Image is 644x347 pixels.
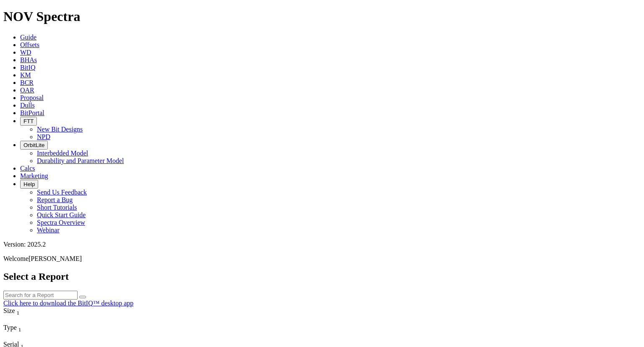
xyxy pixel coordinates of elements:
[18,324,21,331] span: Sort None
[37,157,124,164] a: Durability and Parameter Model
[37,204,77,211] a: Short Tutorials
[37,189,87,196] a: Send Us Feedback
[3,241,641,248] div: Version: 2025.2
[3,307,15,314] span: Size
[20,34,36,41] a: Guide
[20,102,35,109] a: Dulls
[20,172,48,179] a: Marketing
[3,291,78,300] input: Search for a Report
[20,180,38,189] button: Help
[20,71,31,79] a: KM
[3,255,641,263] p: Welcome
[20,49,31,56] a: WD
[3,9,641,24] h1: NOV Spectra
[3,316,63,324] div: Column Menu
[37,196,73,203] a: Report a Bug
[20,117,37,126] button: FTT
[20,165,35,172] a: Calcs
[3,333,63,341] div: Column Menu
[3,300,133,307] a: Click here to download the BitIQ™ desktop app
[17,310,20,316] sub: 1
[20,94,44,101] a: Proposal
[20,41,39,48] a: Offsets
[23,142,44,148] span: OrbitLite
[20,109,44,116] a: BitPortal
[37,150,88,157] a: Interbedded Model
[3,324,63,341] div: Sort None
[20,141,48,150] button: OrbitLite
[20,79,34,86] a: BCR
[3,324,17,331] span: Type
[23,118,34,124] span: FTT
[23,181,35,187] span: Help
[3,324,63,333] div: Type Sort None
[29,255,82,262] span: [PERSON_NAME]
[3,271,641,282] h2: Select a Report
[20,56,37,63] a: BHAs
[18,326,21,333] sub: 1
[37,126,83,133] a: New Bit Designs
[37,219,85,226] a: Spectra Overview
[20,87,34,94] a: OAR
[3,307,63,324] div: Sort None
[20,64,35,71] a: BitIQ
[3,307,63,316] div: Size Sort None
[37,211,86,218] a: Quick Start Guide
[17,307,20,314] span: Sort None
[37,226,60,234] a: Webinar
[37,133,50,140] a: NPD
